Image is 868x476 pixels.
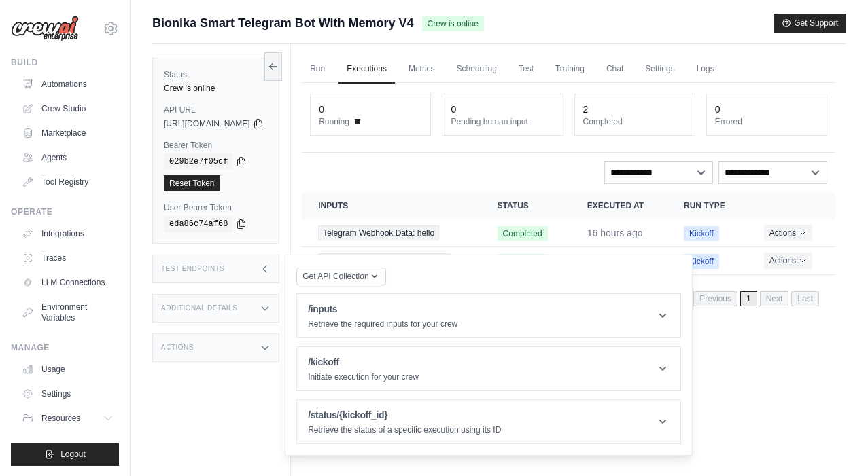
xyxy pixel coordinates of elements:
dt: Completed [583,116,687,127]
span: Telegram Webhook Data: hello [318,225,439,240]
span: Kickoff [684,226,719,241]
a: View execution details for Telegram Webhook Data [318,253,464,268]
div: 0 [319,103,324,116]
div: Manage [11,342,119,353]
button: Resources [16,407,119,429]
th: Run Type [667,192,748,219]
a: Traces [16,247,119,269]
a: Reset Token [164,175,220,191]
span: 1 [740,291,757,306]
code: eda86c74af68 [164,216,233,232]
a: Marketplace [16,122,119,144]
a: Test [510,55,542,84]
a: Chat [598,55,631,84]
th: Inputs [302,192,481,219]
span: Previous [693,291,737,306]
button: Get Support [774,14,846,33]
a: Usage [16,359,119,380]
span: Kickoff [684,254,719,269]
a: Integrations [16,223,119,244]
nav: Pagination [663,291,819,306]
span: [URL][DOMAIN_NAME] [164,118,250,129]
label: Status [164,69,268,80]
h3: Actions [161,344,194,352]
a: Scheduling [449,55,505,84]
th: Executed at [571,192,667,219]
dt: Errored [715,116,818,127]
label: User Bearer Token [164,202,268,213]
div: 0 [715,103,721,116]
span: Completed [498,254,548,269]
div: Operate [11,206,119,217]
h1: /inputs [308,302,457,316]
a: Environment Variables [16,296,119,329]
p: Retrieve the status of a specific execution using its ID [308,424,501,435]
button: Actions for execution [764,225,812,241]
a: Agents [16,147,119,168]
a: View execution details for Telegram Webhook Data [318,225,464,240]
span: Bionika Smart Telegram Bot With Memory V4 [152,14,414,33]
span: Last [791,291,819,306]
h3: Additional Details [161,304,237,312]
a: Executions [338,55,395,84]
a: Metrics [400,55,443,84]
section: Crew executions table [302,192,835,315]
img: Logo [11,16,79,41]
span: Crew is online [422,16,484,31]
a: Training [547,55,593,84]
div: 0 [451,103,456,116]
label: Bearer Token [164,140,268,151]
span: Running [319,116,349,127]
span: Completed [498,226,548,241]
a: Tool Registry [16,171,119,193]
span: Next [760,291,789,306]
span: Get API Collection [302,271,368,282]
button: Get API Collection [296,268,385,285]
span: Telegram Webhook Data: [URL]… [318,253,451,268]
div: Crew is online [164,83,268,94]
div: Build [11,57,119,68]
time: August 27, 2025 at 07:19 GST [587,227,643,238]
p: Retrieve the required inputs for your crew [308,318,457,329]
a: LLM Connections [16,272,119,293]
a: Settings [637,55,682,84]
code: 029b2e7f05cf [164,153,233,170]
a: Logs [689,55,723,84]
button: Logout [11,443,119,466]
a: Settings [16,383,119,405]
label: API URL [164,105,268,115]
a: Run [302,55,333,84]
th: Status [481,192,571,219]
h3: Test Endpoints [161,265,225,273]
h1: /status/{kickoff_id} [308,408,501,422]
dt: Pending human input [451,116,554,127]
div: 2 [583,103,589,116]
p: Initiate execution for your crew [308,371,419,382]
button: Actions for execution [764,253,812,269]
span: Logout [60,449,86,460]
h1: /kickoff [308,355,419,369]
a: Automations [16,73,119,95]
a: Crew Studio [16,98,119,120]
span: Resources [41,413,80,424]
